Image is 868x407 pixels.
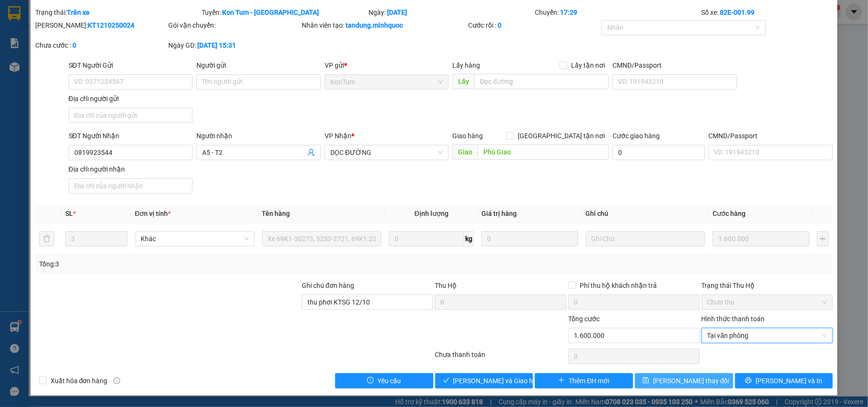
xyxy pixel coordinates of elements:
[47,376,112,386] span: Xuất hóa đơn hàng
[613,60,737,71] div: CMND/Passport
[464,231,474,246] span: kg
[468,20,600,31] div: Cước rồi :
[67,9,90,16] b: Trên xe
[330,145,443,160] span: DỌC ĐƯỜNG
[701,7,834,18] div: Số xe:
[653,376,729,386] span: [PERSON_NAME] thay đổi
[713,210,745,217] span: Cước hàng
[415,210,449,217] span: Định lượng
[435,373,533,388] button: check[PERSON_NAME] và Giao hàng
[702,280,833,291] div: Trạng thái Thu Hộ
[196,131,321,141] div: Người nhận
[69,108,193,123] input: Địa chỉ của người gửi
[135,210,171,217] span: Đơn vị tính
[302,282,354,289] label: Ghi chú đơn hàng
[481,231,578,246] input: 0
[558,377,565,385] span: plus
[498,21,501,29] b: 0
[707,295,827,309] span: Chưa thu
[325,132,351,140] span: VP Nhận
[709,131,833,141] div: CMND/Passport
[39,259,336,269] div: Tổng: 3
[201,7,367,18] div: Tuyến:
[478,144,609,160] input: Dọc đường
[720,9,755,16] b: 82E-001.99
[582,204,709,223] th: Ghi chú
[72,41,76,49] b: 0
[325,60,449,71] div: VP gửi
[168,20,300,31] div: Gói vận chuyển:
[302,295,433,310] input: Ghi chú đơn hàng
[643,377,649,385] span: save
[707,328,827,343] span: Tại văn phòng
[452,132,483,140] span: Giao hàng
[435,282,457,289] span: Thu Hộ
[222,9,319,16] b: Kon Tum - [GEOGRAPHIC_DATA]
[69,60,193,71] div: SĐT Người Gửi
[330,75,443,89] span: KonTum
[443,377,449,385] span: check
[713,231,809,246] input: 0
[378,376,401,386] span: Yêu cầu
[387,9,407,16] b: [DATE]
[35,40,167,51] div: Chưa cước :
[613,145,705,160] input: Cước giao hàng
[35,20,167,31] div: [PERSON_NAME]:
[34,7,201,18] div: Trạng thái:
[569,376,609,386] span: Thêm ĐH mới
[534,7,700,18] div: Chuyến:
[368,7,534,18] div: Ngày:
[307,149,315,156] span: user-add
[141,232,249,246] span: Khác
[586,231,705,246] input: Ghi Chú
[168,40,300,51] div: Ngày GD:
[568,315,600,323] span: Tổng cước
[453,376,545,386] span: [PERSON_NAME] và Giao hàng
[514,131,609,141] span: [GEOGRAPHIC_DATA] tận nơi
[346,21,403,29] b: tandung.minhquoc
[335,373,433,388] button: exclamation-circleYêu cầu
[262,231,382,246] input: VD: Bàn, Ghế
[745,377,752,385] span: printer
[474,74,609,89] input: Dọc đường
[302,20,466,31] div: Nhân viên tạo:
[367,377,374,385] span: exclamation-circle
[817,231,829,246] button: plus
[69,164,193,174] div: Địa chỉ người nhận
[481,210,517,217] span: Giá trị hàng
[576,280,661,291] span: Phí thu hộ khách nhận trả
[262,210,290,217] span: Tên hàng
[196,60,321,71] div: Người gửi
[756,376,822,386] span: [PERSON_NAME] và In
[452,74,474,89] span: Lấy
[197,41,236,49] b: [DATE] 15:31
[39,231,54,246] button: delete
[65,210,73,217] span: SL
[735,373,833,388] button: printer[PERSON_NAME] và In
[88,21,134,29] b: KT1210250024
[452,144,478,160] span: Giao
[113,377,120,384] span: info-circle
[635,373,733,388] button: save[PERSON_NAME] thay đổi
[69,131,193,141] div: SĐT Người Nhận
[702,315,765,323] label: Hình thức thanh toán
[69,178,193,193] input: Địa chỉ của người nhận
[434,349,567,366] div: Chưa thanh toán
[613,132,660,140] label: Cước giao hàng
[452,61,480,69] span: Lấy hàng
[69,93,193,104] div: Địa chỉ người gửi
[535,373,633,388] button: plusThêm ĐH mới
[567,60,609,71] span: Lấy tận nơi
[560,9,577,16] b: 17:29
